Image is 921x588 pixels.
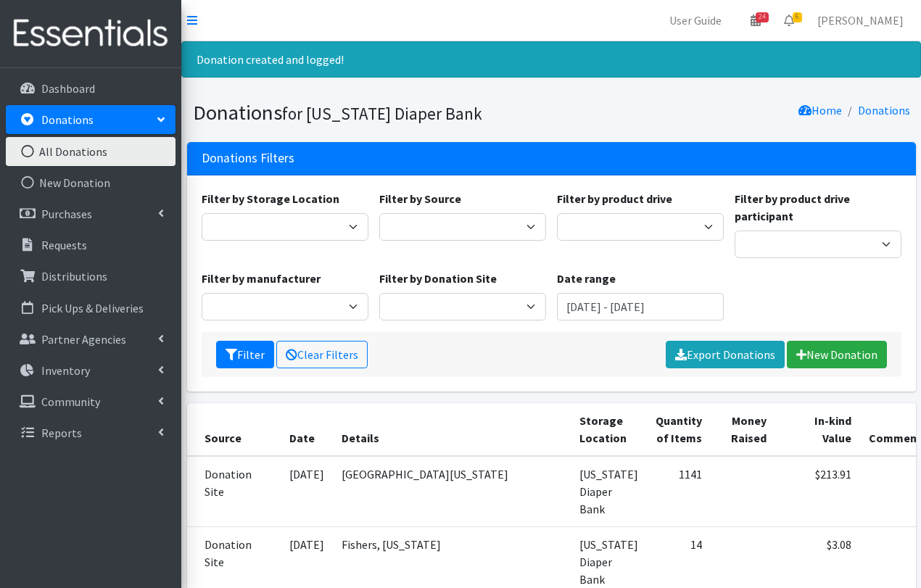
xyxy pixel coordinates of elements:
[276,341,368,368] a: Clear Filters
[6,199,175,228] a: Purchases
[6,325,175,354] a: Partner Agencies
[41,426,82,440] p: Reports
[41,207,92,221] p: Purchases
[793,12,802,22] span: 6
[557,270,616,287] label: Date range
[379,270,497,287] label: Filter by Donation Site
[6,74,175,103] a: Dashboard
[202,151,294,166] h3: Donations Filters
[735,190,901,225] label: Filter by product drive participant
[202,270,321,287] label: Filter by manufacturer
[41,301,144,315] p: Pick Ups & Deliveries
[775,456,860,527] td: $213.91
[6,418,175,447] a: Reports
[739,6,772,35] a: 24
[711,403,775,456] th: Money Raised
[6,105,175,134] a: Donations
[41,81,95,96] p: Dashboard
[647,403,711,456] th: Quantity of Items
[775,403,860,456] th: In-kind Value
[6,387,175,416] a: Community
[333,456,571,527] td: [GEOGRAPHIC_DATA][US_STATE]
[6,294,175,323] a: Pick Ups & Deliveries
[41,332,126,347] p: Partner Agencies
[798,103,842,117] a: Home
[787,341,887,368] a: New Donation
[216,341,274,368] button: Filter
[658,6,733,35] a: User Guide
[41,238,87,252] p: Requests
[557,293,724,320] input: January 1, 2011 - December 31, 2011
[41,363,90,378] p: Inventory
[6,262,175,291] a: Distributions
[557,190,672,207] label: Filter by product drive
[858,103,910,117] a: Donations
[41,269,107,283] p: Distributions
[187,403,281,456] th: Source
[756,12,769,22] span: 24
[647,456,711,527] td: 1141
[187,456,281,527] td: Donation Site
[666,341,785,368] a: Export Donations
[41,394,100,409] p: Community
[6,356,175,385] a: Inventory
[571,403,647,456] th: Storage Location
[806,6,915,35] a: [PERSON_NAME]
[772,6,806,35] a: 6
[193,100,546,125] h1: Donations
[41,112,94,127] p: Donations
[6,137,175,166] a: All Donations
[281,403,333,456] th: Date
[6,168,175,197] a: New Donation
[6,231,175,260] a: Requests
[6,9,175,58] img: HumanEssentials
[333,403,571,456] th: Details
[181,41,921,78] div: Donation created and logged!
[571,456,647,527] td: [US_STATE] Diaper Bank
[379,190,461,207] label: Filter by Source
[281,456,333,527] td: [DATE]
[202,190,339,207] label: Filter by Storage Location
[282,103,482,124] small: for [US_STATE] Diaper Bank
